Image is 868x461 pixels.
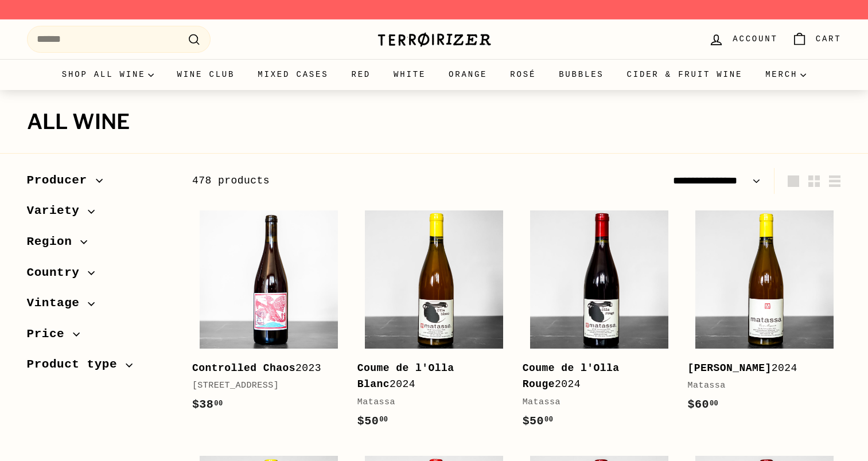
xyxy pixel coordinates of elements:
div: 2024 [688,360,830,377]
span: $50 [357,415,388,428]
div: Matassa [523,396,665,409]
button: Product type [27,353,174,384]
b: Coume de l'Olla Rouge [523,362,620,390]
a: Coume de l'Olla Blanc2024Matassa [357,202,511,442]
a: Wine Club [165,59,246,90]
button: Variety [27,199,174,230]
a: Coume de l'Olla Rouge2024Matassa [523,202,676,442]
button: Price [27,322,174,353]
span: Price [27,325,73,344]
a: Controlled Chaos2023[STREET_ADDRESS] [192,202,346,425]
sup: 00 [214,400,223,408]
span: Region [27,233,81,252]
div: 2024 [357,360,500,393]
span: $50 [523,415,554,428]
a: Cider & Fruit Wine [616,59,754,90]
button: Vintage [27,291,174,322]
sup: 00 [710,400,718,408]
b: [PERSON_NAME] [688,362,772,374]
button: Region [27,230,174,261]
a: White [382,59,437,90]
sup: 00 [544,416,553,424]
summary: Merch [754,59,818,90]
span: Producer [27,171,96,190]
span: Country [27,263,88,283]
a: Rosé [499,59,547,90]
span: $60 [688,398,719,411]
span: Product type [27,355,126,375]
summary: Shop all wine [50,59,166,90]
a: [PERSON_NAME]2024Matassa [688,202,842,425]
b: Controlled Chaos [192,362,295,374]
button: Producer [27,168,174,199]
span: Variety [27,202,88,221]
div: Matassa [357,396,500,409]
a: Red [340,59,382,90]
div: [STREET_ADDRESS] [192,379,334,393]
a: Bubbles [547,59,615,90]
a: Orange [437,59,499,90]
a: Account [702,22,784,56]
span: $38 [192,398,223,411]
div: 2023 [192,360,334,377]
span: Account [733,33,777,46]
span: Vintage [27,294,88,314]
b: Coume de l'Olla Blanc [357,362,454,390]
sup: 00 [379,416,388,424]
button: Country [27,260,174,291]
a: Mixed Cases [246,59,340,90]
div: Matassa [688,379,830,393]
div: Primary [4,59,865,90]
div: 2024 [523,360,665,393]
a: Cart [785,22,848,56]
h1: All wine [27,111,842,134]
div: 478 products [192,173,517,189]
span: Cart [816,33,842,46]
